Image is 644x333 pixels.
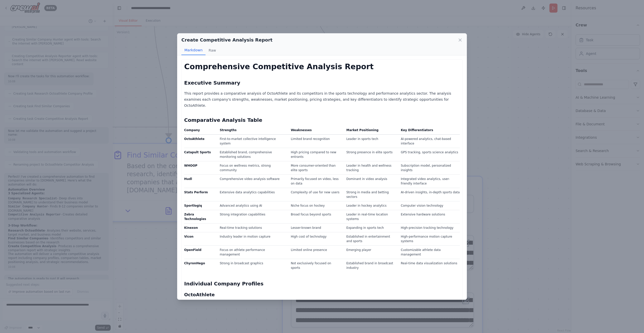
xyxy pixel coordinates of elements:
[343,259,398,272] td: Established brand in broadcast industry
[217,246,288,259] td: Focus on athlete performance management
[288,128,343,135] th: Weaknesses
[343,232,398,246] td: Established in entertainment and sports
[184,262,205,265] strong: ChyronHego
[181,36,272,44] h2: Create Competitive Analysis Report
[398,232,460,246] td: High-performance motion capture systems
[398,210,460,224] td: Extensive hardware solutions
[217,259,288,272] td: Strong in broadcast graphics
[288,246,343,259] td: Limited online presence
[184,177,192,181] strong: Hudl
[184,79,460,86] h2: Executive Summary
[184,226,198,230] strong: Kinexon
[343,175,398,188] td: Dominant in video analysis
[184,191,208,194] strong: Stats Perform
[288,135,343,148] td: Limited brand recognition
[184,248,202,252] strong: OpenField
[343,246,398,259] td: Emerging player
[184,213,206,221] strong: Zebra Technologies
[184,280,460,287] h2: Individual Company Profiles
[398,246,460,259] td: Customizable athlete data management
[184,62,460,71] h1: Comprehensive Competitive Analysis Report
[343,188,398,201] td: Strong in media and betting sectors
[184,128,217,135] th: Company
[184,235,193,238] strong: Vicon
[184,291,460,298] h3: OctoAthlete
[217,232,288,246] td: Industry leader in motion capture
[343,148,398,161] td: Strong presence in elite sports
[184,90,460,108] p: This report provides a comparative analysis of OctoAthlete and its competitors in the sports tech...
[217,210,288,224] td: Strong integration capabilities
[343,135,398,148] td: Leader in sports tech
[288,148,343,161] td: High pricing compared to new entrants
[217,128,288,135] th: Strengths
[343,201,398,210] td: Leader in hockey analytics
[217,135,288,148] td: First-to-market collective intelligence system
[398,188,460,201] td: AI-driven insights, in-depth sports data
[288,210,343,224] td: Broad focus beyond sports
[184,117,460,124] h2: Comparative Analysis Table
[217,148,288,161] td: Established brand, comprehensive monitoring solutions
[398,259,460,272] td: Real-time data visualization solutions
[288,259,343,272] td: Not exclusively focused on sports
[343,210,398,224] td: Leader in real-time location systems
[288,161,343,175] td: More consumer-oriented than elite sports
[288,175,343,188] td: Primarily focused on video, less on data
[398,175,460,188] td: Integrated video analytics, user-friendly interface
[398,128,460,135] th: Key Differentiators
[184,164,197,167] strong: WHOOP
[398,201,460,210] td: Computer vision technology
[184,204,202,207] strong: Sportlogiq
[343,224,398,232] td: Expanding in sports tech
[343,128,398,135] th: Market Positioning
[288,201,343,210] td: Niche focus on hockey
[217,175,288,188] td: Comprehensive video analysis software
[217,188,288,201] td: Extensive data analytics capabilities
[288,232,343,246] td: High cost of technology
[184,151,211,154] strong: Catapult Sports
[217,201,288,210] td: Advanced analytics using AI
[343,161,398,175] td: Leader in health and wellness tracking
[288,188,343,201] td: Complexity of use for new users
[398,148,460,161] td: GPS tracking, sports science analytics
[206,46,219,55] button: Raw
[398,224,460,232] td: High-precision tracking technology
[398,135,460,148] td: AI-powered analytics, chat-based interface
[398,161,460,175] td: Subscription model, personalized insights
[288,224,343,232] td: Lesser-known brand
[181,46,206,55] button: Markdown
[217,161,288,175] td: Focus on wellness metrics, strong community
[184,137,205,141] strong: OctoAthlete
[217,224,288,232] td: Real-time tracking solutions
